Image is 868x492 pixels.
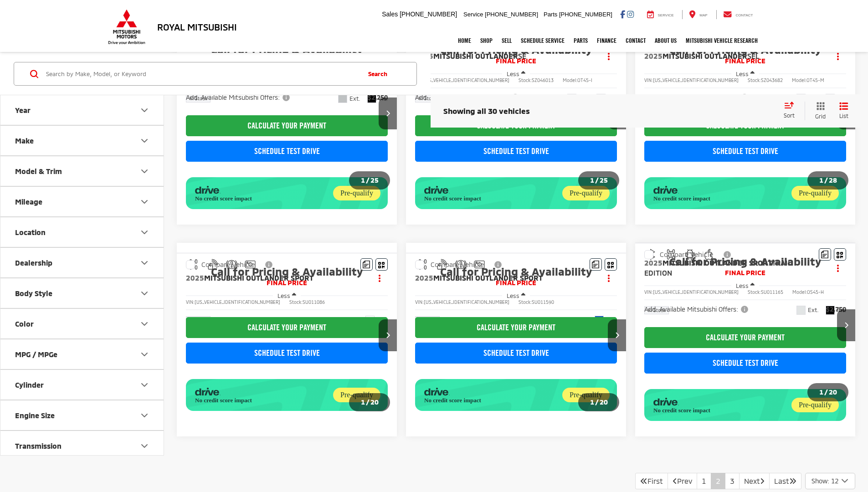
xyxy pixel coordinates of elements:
span: 20 [600,398,608,406]
div: MPG / MPGe [139,349,150,360]
button: Model & TrimModel & Trim [0,157,164,186]
div: Color [139,318,150,329]
label: Compare Vehicle [415,260,484,269]
a: Contact [621,29,650,52]
button: Grid View [805,102,832,120]
a: Contact [716,10,760,19]
span: Map [699,13,707,17]
a: Home [453,29,476,52]
span: dropdown dots [608,274,610,282]
a: Shop [476,29,497,52]
span: dropdown dots [379,274,380,282]
div: Model & Trim [139,166,150,177]
span: dropdown dots [608,52,610,60]
button: Next image [608,319,626,351]
span: 25 [370,176,379,184]
span: 1 [361,176,365,184]
button: YearYear [0,96,164,125]
a: Schedule Service: Opens in a new tab [516,29,569,52]
button: Next image [837,309,855,341]
i: First Page [640,477,647,484]
button: Search [360,62,401,85]
button: Next image [379,319,397,351]
a: About Us [650,29,681,52]
div: Dealership [139,257,150,268]
span: 25 [600,176,608,184]
div: Mileage [139,196,150,207]
button: CylinderCylinder [0,370,164,400]
button: Actions [830,260,846,276]
a: LastLast Page [769,473,801,489]
a: 3 [725,473,740,489]
span: Service [658,13,674,17]
i: Previous Page [673,477,677,484]
button: Actions [601,48,617,64]
button: LocationLocation [0,218,164,247]
a: Instagram: Click to visit our Instagram page [627,10,634,18]
input: Search by Make, Model, or Keyword [45,63,360,85]
a: NextNext Page [739,473,770,489]
img: Mitsubishi [106,9,147,45]
span: 1 [819,176,823,184]
span: / [594,399,600,405]
span: 1 [361,398,365,406]
button: Body StyleBody Style [0,279,164,308]
button: View Disclaimer [262,255,277,274]
a: Facebook: Click to visit our Facebook page [620,10,625,18]
button: List View [832,102,855,120]
span: List [839,112,848,120]
span: [PHONE_NUMBER] [400,10,457,18]
div: Model & Trim [15,167,62,176]
span: [PHONE_NUMBER] [485,11,538,18]
button: Actions [372,270,388,286]
div: Location [139,227,150,238]
a: Parts: Opens in a new tab [569,29,592,52]
button: Next image [379,97,397,129]
a: First PageFirst [635,473,668,489]
button: DealershipDealership [0,248,164,278]
button: View Disclaimer [720,245,735,264]
i: Next Page [760,477,765,484]
div: Make [139,135,150,146]
span: Service [463,11,483,18]
div: Engine Size [15,411,55,420]
div: Cylinder [15,381,44,389]
div: Transmission [15,442,62,451]
span: Grid [815,113,826,120]
span: / [823,177,829,184]
span: [PHONE_NUMBER] [559,11,612,18]
span: 1 [590,176,594,184]
span: 28 [829,176,837,184]
div: Cylinder [139,379,150,390]
button: Engine SizeEngine Size [0,401,164,430]
label: Compare Vehicle [644,250,713,259]
a: Mitsubishi Vehicle Research [681,29,762,52]
span: / [365,177,370,184]
button: MPG / MPGeMPG / MPGe [0,340,164,369]
span: Show: 12 [812,477,838,486]
button: Actions [601,270,617,286]
span: Sort [784,112,795,118]
span: dropdown dots [837,264,839,272]
a: Finance [592,29,621,52]
div: Year [139,105,150,116]
div: MPG / MPGe [15,350,57,359]
span: 20 [829,388,837,396]
span: Contact [735,13,753,17]
a: Service [640,10,681,19]
span: 1 [819,388,823,396]
div: Mileage [15,198,42,206]
button: Actions [830,48,846,64]
a: Map [682,10,714,19]
div: Dealership [15,259,52,267]
button: TransmissionTransmission [0,431,164,461]
span: / [594,177,600,184]
button: ColorColor [0,309,164,339]
div: Make [15,137,34,145]
div: Engine Size [139,410,150,421]
div: Color [15,320,34,328]
div: Body Style [139,288,150,299]
div: Body Style [15,289,52,298]
h3: Royal Mitsubishi [157,22,237,32]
